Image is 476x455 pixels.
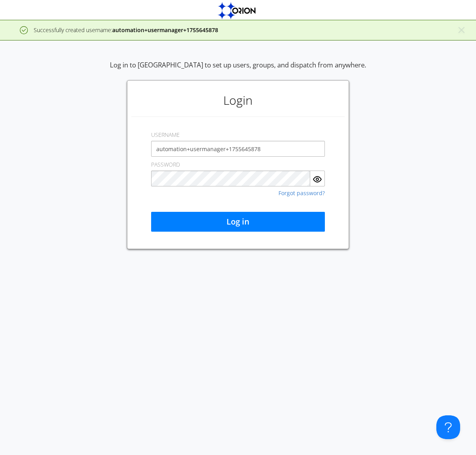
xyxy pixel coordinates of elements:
button: Log in [151,212,325,232]
img: eye.svg [313,175,322,184]
label: PASSWORD [151,161,180,169]
button: Show Password [310,171,325,186]
label: USERNAME [151,131,180,139]
iframe: Toggle Customer Support [436,415,460,439]
div: Log in to [GEOGRAPHIC_DATA] to set up users, groups, and dispatch from anywhere. [110,60,366,80]
input: Password [151,171,310,186]
span: Successfully created username: [34,26,218,34]
strong: automation+usermanager+1755645878 [112,26,218,34]
h1: Login [131,84,345,116]
a: Forgot password? [278,190,325,196]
